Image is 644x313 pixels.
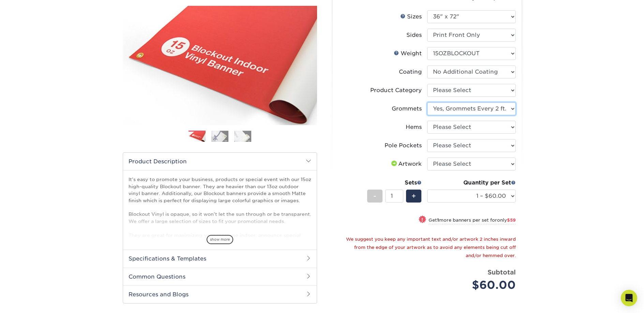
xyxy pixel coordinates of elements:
span: show more [207,235,233,244]
div: Grommets [392,105,422,113]
div: Artwork [390,160,422,168]
small: Get more banners per set for [429,218,516,224]
h2: Common Questions [123,268,317,285]
small: We suggest you keep any important text and/or artwork 2 inches inward from the edge of your artwo... [346,237,516,258]
div: Coating [399,68,422,76]
span: ! [421,216,423,223]
div: Weight [394,49,422,58]
div: Pole Pockets [385,141,422,150]
h2: Resources and Blogs [123,285,317,303]
span: + [411,191,416,201]
strong: Subtotal [488,268,516,276]
h2: Product Description [123,153,317,170]
div: Hems [406,123,422,131]
div: Sets [367,179,422,187]
div: Sides [406,31,422,39]
img: Banners 01 [189,131,206,143]
span: only [497,218,516,223]
div: Open Intercom Messenger [621,290,637,306]
img: Banners 03 [234,131,251,142]
strong: 1 [437,218,439,223]
h2: Specifications & Templates [123,250,317,267]
div: Product Category [370,86,422,94]
div: Sizes [400,13,422,21]
span: $59 [507,218,516,223]
div: $60.00 [432,277,516,293]
span: - [373,191,376,201]
div: Quantity per Set [427,179,516,187]
img: Banners 02 [211,131,228,142]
